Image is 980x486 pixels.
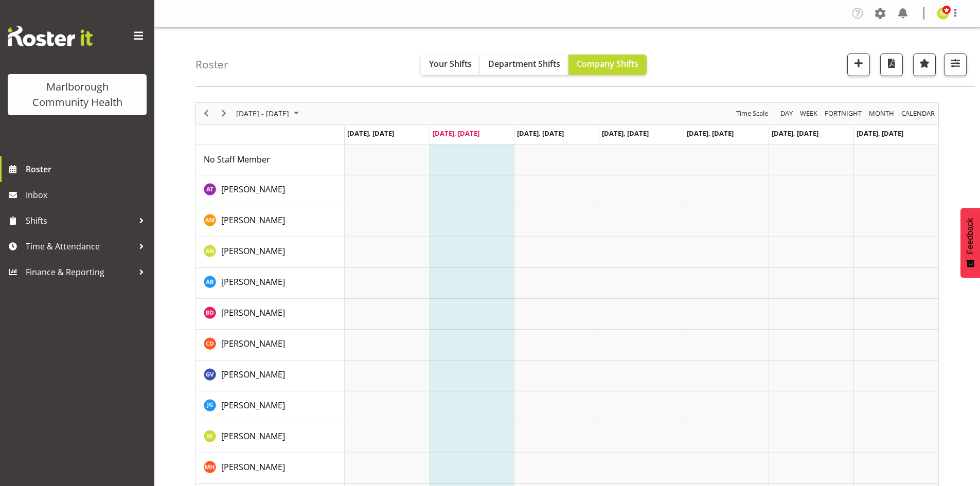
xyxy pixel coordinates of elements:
span: [DATE], [DATE] [347,129,394,138]
a: [PERSON_NAME] [221,368,285,381]
button: Next [217,107,231,120]
td: Beata Danielek resource [196,299,345,330]
button: Filter Shifts [944,53,967,76]
span: [DATE], [DATE] [772,129,818,138]
a: [PERSON_NAME] [221,214,285,226]
td: Andrew Brooks resource [196,268,345,299]
a: [PERSON_NAME] [221,245,285,257]
span: [DATE], [DATE] [433,129,479,138]
span: [DATE], [DATE] [602,129,649,138]
button: Highlight an important date within the roster. [913,53,936,76]
td: Josephine Godinez resource [196,391,345,422]
span: [PERSON_NAME] [221,369,285,380]
button: Company Shifts [568,55,647,75]
span: No Staff Member [204,154,270,165]
span: Time Scale [735,107,769,120]
button: Time Scale [735,107,770,120]
span: calendar [900,107,936,120]
span: [PERSON_NAME] [221,338,285,349]
span: [PERSON_NAME] [221,307,285,318]
span: [PERSON_NAME] [221,184,285,195]
span: Time & Attendance [26,239,134,254]
span: Department Shifts [488,58,560,69]
span: [DATE], [DATE] [517,129,564,138]
span: Month [868,107,895,120]
a: [PERSON_NAME] [221,276,285,288]
span: Inbox [26,187,149,203]
button: Your Shifts [421,55,480,75]
button: Fortnight [823,107,864,120]
span: Shifts [26,213,134,228]
td: No Staff Member resource [196,145,345,175]
span: [PERSON_NAME] [221,276,285,287]
span: [DATE] - [DATE] [235,107,290,120]
button: Timeline Month [867,107,896,120]
td: Margret Hall resource [196,453,345,484]
td: Alexandra Madigan resource [196,206,345,237]
a: [PERSON_NAME] [221,307,285,319]
span: Company Shifts [577,58,638,69]
button: Download a PDF of the roster according to the set date range. [880,53,903,76]
a: No Staff Member [204,153,270,166]
td: Agnes Tyson resource [196,175,345,206]
span: [PERSON_NAME] [221,430,285,442]
a: [PERSON_NAME] [221,430,285,442]
span: Your Shifts [429,58,472,69]
button: August 2025 [235,107,304,120]
div: next period [215,103,233,124]
span: Finance & Reporting [26,264,134,280]
button: Department Shifts [480,55,568,75]
td: Margie Vuto resource [196,422,345,453]
h4: Roster [195,59,228,70]
span: Day [779,107,794,120]
a: [PERSON_NAME] [221,399,285,411]
button: Month [900,107,937,120]
img: Rosterit website logo [8,26,93,46]
span: Roster [26,161,149,177]
button: Previous [200,107,213,120]
div: Marlborough Community Health [18,79,136,110]
button: Timeline Week [798,107,819,120]
span: [PERSON_NAME] [221,245,285,257]
span: [PERSON_NAME] [221,400,285,411]
span: Week [799,107,818,120]
span: Feedback [966,218,975,254]
span: Fortnight [824,107,863,120]
a: [PERSON_NAME] [221,461,285,473]
td: Cordelia Davies resource [196,330,345,361]
span: [DATE], [DATE] [857,129,903,138]
div: previous period [198,103,215,124]
button: Feedback - Show survey [960,208,980,278]
a: [PERSON_NAME] [221,183,285,195]
button: Timeline Day [779,107,795,120]
a: [PERSON_NAME] [221,337,285,350]
span: [PERSON_NAME] [221,214,285,226]
td: Alysia Newman-Woods resource [196,237,345,268]
span: [DATE], [DATE] [687,129,734,138]
div: August 18 - 24, 2025 [233,103,305,124]
span: [PERSON_NAME] [221,461,285,473]
td: Gloria Varghese resource [196,361,345,391]
button: Add a new shift [847,53,870,76]
img: sarah-edwards11800.jpg [937,7,949,20]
